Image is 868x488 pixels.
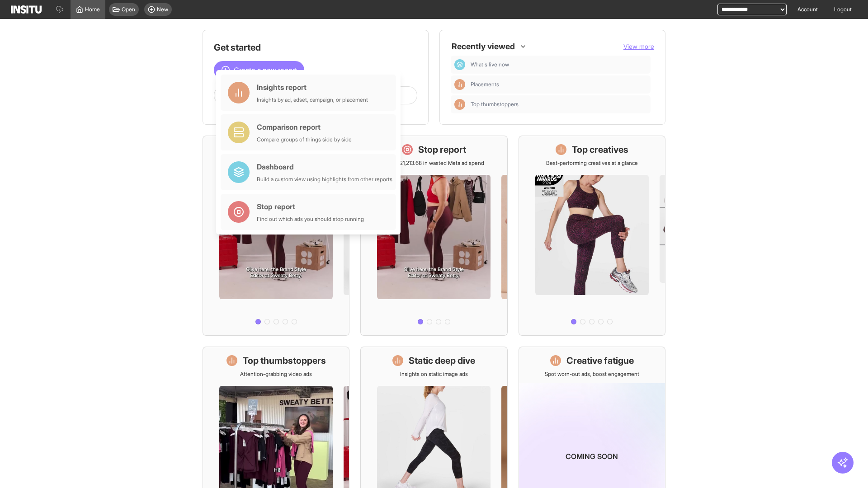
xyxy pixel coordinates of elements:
[203,136,349,336] a: What's live nowSee all active ads instantly
[623,42,654,50] span: View more
[471,61,509,68] span: What's live now
[454,99,465,110] div: Insights
[418,143,466,156] h1: Stop report
[471,61,647,68] span: What's live now
[454,59,465,70] div: Dashboard
[360,136,507,336] a: Stop reportSave £21,213.68 in wasted Meta ad spend
[214,61,304,79] button: Create a new report
[546,160,638,167] p: Best-performing creatives at a glance
[240,371,312,378] p: Attention-grabbing video ads
[383,160,484,167] p: Save £21,213.68 in wasted Meta ad spend
[214,41,417,54] h1: Get started
[409,354,475,367] h1: Static deep dive
[157,6,168,13] span: New
[400,371,468,378] p: Insights on static image ads
[471,81,499,88] span: Placements
[257,176,392,183] div: Build a custom view using highlights from other reports
[471,81,647,88] span: Placements
[257,201,364,212] div: Stop report
[257,96,368,103] div: Insights by ad, adset, campaign, or placement
[257,122,352,132] div: Comparison report
[85,6,100,13] span: Home
[572,143,628,156] h1: Top creatives
[257,216,364,223] div: Find out which ads you should stop running
[519,136,665,336] a: Top creativesBest-performing creatives at a glance
[257,136,352,143] div: Compare groups of things side by side
[234,65,297,75] span: Create a new report
[243,354,326,367] h1: Top thumbstoppers
[122,6,135,13] span: Open
[471,101,519,108] span: Top thumbstoppers
[623,42,654,51] button: View more
[11,5,42,14] img: Logo
[257,161,392,172] div: Dashboard
[257,82,368,93] div: Insights report
[471,101,647,108] span: Top thumbstoppers
[454,79,465,90] div: Insights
